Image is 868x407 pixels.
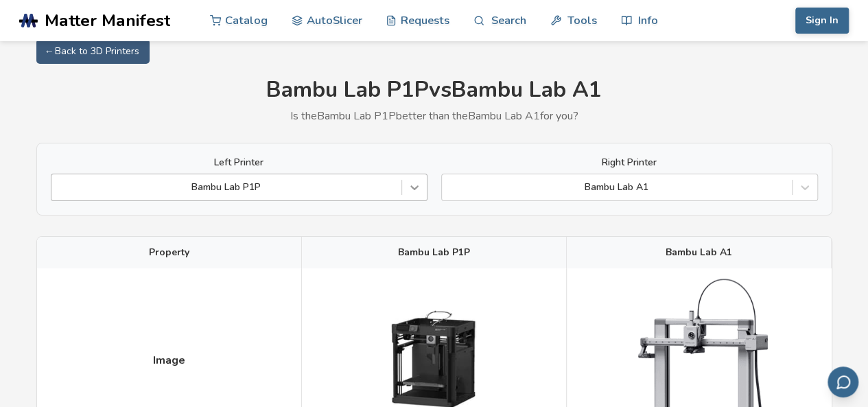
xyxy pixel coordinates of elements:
button: Send feedback via email [828,367,858,397]
h1: Bambu Lab P1P vs Bambu Lab A1 [36,78,832,103]
label: Right Printer [441,157,818,168]
input: Bambu Lab P1P [58,182,61,193]
input: Bambu Lab A1 [449,182,451,193]
span: Property [149,247,189,258]
label: Left Printer [51,157,427,168]
span: Bambu Lab A1 [666,247,732,258]
p: Is the Bambu Lab P1P better than the Bambu Lab A1 for you? [36,110,832,122]
span: Matter Manifest [45,11,170,30]
span: Bambu Lab P1P [398,247,470,258]
button: Sign In [795,8,849,34]
span: Image [153,354,185,367]
a: ← Back to 3D Printers [36,39,150,64]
